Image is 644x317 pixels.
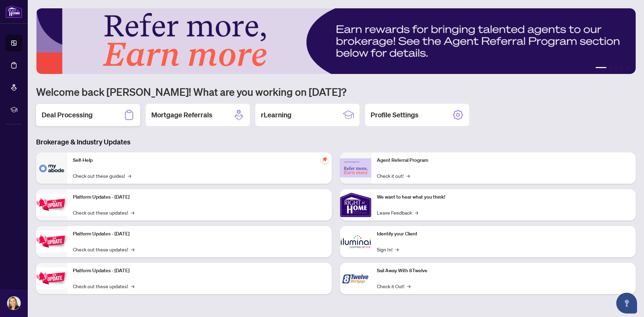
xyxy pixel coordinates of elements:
[377,209,418,216] a: Leave Feedback→
[6,5,22,18] img: logo
[73,245,134,253] a: Check out these updates!→
[73,230,326,238] p: Platform Updates - [DATE]
[128,172,131,180] span: →
[377,230,630,238] p: Identify your Client
[377,245,399,253] a: Sign In!→
[407,282,410,290] span: →
[415,209,418,216] span: →
[73,267,326,275] p: Platform Updates - [DATE]
[340,226,371,257] img: Identify your Client
[73,157,326,164] p: Self-Help
[36,152,67,184] img: Self-Help
[406,172,410,180] span: →
[626,67,629,70] button: 5
[151,110,212,120] h2: Mortgage Referrals
[42,110,93,120] h2: Deal Processing
[377,267,630,275] p: Sail Away With 8Twelve
[321,155,329,164] span: pushpin
[7,297,20,310] img: Profile Icon
[36,267,67,289] img: Platform Updates - June 23, 2025
[371,110,418,120] h2: Profile Settings
[36,8,636,74] img: Slide 0
[340,158,371,177] img: Agent Referral Program
[340,189,371,220] img: We want to hear what you think!
[131,209,134,216] span: →
[73,209,134,216] a: Check out these updates!→
[615,67,618,70] button: 3
[340,263,371,294] img: Sail Away With 8Twelve
[73,172,131,180] a: Check out these guides!→
[36,194,67,216] img: Platform Updates - July 21, 2025
[377,282,410,290] a: Check it Out!→
[73,282,134,290] a: Check out these updates!→
[36,231,67,252] img: Platform Updates - July 8, 2025
[131,282,134,290] span: →
[377,172,410,180] a: Check it out!→
[261,110,291,120] h2: rLearning
[36,85,636,98] h1: Welcome back [PERSON_NAME]! What are you working on [DATE]?
[609,67,612,70] button: 2
[595,67,607,70] button: 1
[36,137,636,147] h3: Brokerage & Industry Updates
[395,245,399,253] span: →
[73,193,326,201] p: Platform Updates - [DATE]
[377,193,630,201] p: We want to hear what you think!
[377,157,630,164] p: Agent Referral Program
[620,67,623,70] button: 4
[616,293,637,314] button: Open asap
[131,245,134,253] span: →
